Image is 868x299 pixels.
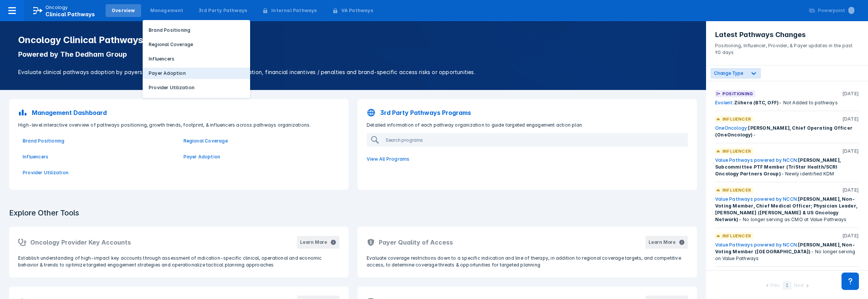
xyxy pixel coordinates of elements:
[782,281,792,290] div: 1
[734,100,779,105] span: Ziihera (BTC, OFF)
[818,7,854,14] div: Powerpoint
[715,242,798,248] a: Value Pathways powered by NCCN:
[144,4,190,17] a: Management
[842,148,859,155] p: [DATE]
[14,104,344,122] a: Management Dashboard
[45,11,95,17] span: Clinical Pathways
[715,125,859,138] div: -
[112,7,135,14] div: Overview
[184,138,335,144] a: Regional Coverage
[45,4,68,11] p: Oncology
[722,116,751,122] p: Influencer
[150,7,184,14] div: Management
[143,53,250,65] button: Influencers
[715,30,859,39] h3: Latest Pathways Changes
[23,153,174,160] a: Influencers
[383,134,610,146] input: Search programs
[143,68,250,79] button: Payer Adoption
[362,151,692,167] a: View All Programs
[18,50,688,59] p: Powered by The Dedham Group
[106,4,141,17] a: Overview
[193,4,254,17] a: 3rd Party Pathways
[23,138,174,144] a: Brand Positioning
[715,196,798,202] a: Value Pathways powered by NCCN:
[300,239,327,246] div: Learn More
[722,232,751,239] p: Influencer
[722,187,751,194] p: Influencer
[184,153,335,160] a: Payer Adoption
[380,108,471,117] p: 3rd Party Pathways Programs
[715,157,859,177] div: - Newly identified KDM
[715,157,798,163] a: Value Pathways powered by NCCN:
[715,125,852,138] span: [PERSON_NAME], Chief Operating Officer (OneOncology)
[715,196,859,223] div: - No longer serving as CMO at Value Pathways
[143,82,250,93] button: Provider Utilization
[199,7,247,14] div: 3rd Party Pathways
[18,35,688,45] h1: Oncology Clinical Pathways Tool
[842,116,859,122] p: [DATE]
[149,56,174,62] p: Influencers
[842,90,859,97] p: [DATE]
[722,148,751,155] p: Influencer
[5,203,84,222] h3: Explore Other Tools
[715,157,841,177] span: [PERSON_NAME], Subcommittee PTF Member (TriStar Health/SCRI Oncology Partners Group)
[32,108,107,117] p: Management Dashboard
[714,70,743,76] span: Change Type
[722,90,753,97] p: Positioning
[143,25,250,36] button: Brand Positioning
[14,122,344,129] p: High-level interactive overview of pathways positioning, growth trends, footprint, & influencers ...
[149,70,186,77] p: Payer Adoption
[149,27,190,34] p: Brand Positioning
[23,169,174,176] a: Provider Utilization
[149,84,194,91] p: Provider Utilization
[297,236,339,249] button: Learn More
[341,7,373,14] div: VA Pathways
[30,238,131,247] h2: Oncology Provider Key Accounts
[18,255,339,268] p: Establish understanding of high-impact key accounts through assessment of indication-specific cli...
[842,232,859,239] p: [DATE]
[715,99,859,106] div: - Not Added to pathways
[362,104,692,122] a: 3rd Party Pathways Programs
[770,282,780,290] div: Prev
[842,187,859,194] p: [DATE]
[18,68,688,76] p: Evaluate clinical pathways adoption by payers and providers, implementation sophistication, finan...
[646,236,688,249] button: Learn More
[367,255,688,268] p: Evaluate coverage restrictions down to a specific indication and line of therapy, in addition to ...
[715,39,859,56] p: Positioning, Influencer, Provider, & Payer updates in the past 90 days
[715,125,748,131] a: OneOncology:
[715,100,734,105] a: Evolent:
[715,242,859,262] div: - No longer serving on Value Pathways
[149,41,193,48] p: Regional Coverage
[379,238,453,247] h2: Payer Quality of Access
[649,239,676,246] div: Learn More
[794,282,804,290] div: Next
[362,122,692,129] p: Detailed information of each pathway organization to guide targeted engagement action plan
[271,7,317,14] div: Internal Pathways
[143,39,250,50] button: Regional Coverage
